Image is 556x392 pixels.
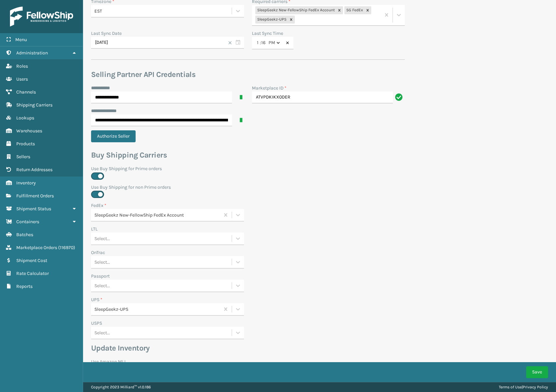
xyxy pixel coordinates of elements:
[94,259,110,266] div: Select...
[16,141,35,147] span: Products
[91,150,405,160] h3: Buy Shipping Carriers
[16,284,33,289] span: Reports
[16,50,48,56] span: Administration
[91,202,106,209] label: FedEx
[16,232,33,237] span: Batches
[344,6,364,14] div: SG FedEx
[91,37,244,49] input: MM/DD/YYYY
[16,219,39,225] span: Containers
[94,235,110,242] div: Select...
[16,206,51,212] span: Shipment Status
[91,358,405,365] label: Use Amazon MLI
[91,184,405,191] label: Use Buy Shipping for non Prime orders
[16,89,36,95] span: Channels
[91,31,122,36] label: Last Sync Date
[16,63,28,69] span: Roles
[91,343,405,353] h3: Update Inventory
[499,382,548,392] div: |
[15,37,27,42] span: Menu
[16,193,54,199] span: Fulfillment Orders
[94,8,232,15] div: EST
[91,273,110,280] label: Passport
[91,165,405,172] label: Use Buy Shipping for Prime orders
[91,226,98,232] label: LTL
[16,245,57,250] span: Marketplace Orders
[499,385,522,389] a: Terms of Use
[16,180,36,186] span: Inventory
[91,296,102,303] label: UPS
[252,85,286,92] label: Marketplace ID
[16,128,42,134] span: Warehouses
[94,212,220,219] div: SleepGeekz New-FellowShip FedEx Account
[16,167,53,172] span: Return Addresses
[91,249,105,256] label: OnTrac
[16,258,47,263] span: Shipment Cost
[10,7,73,27] img: logo
[58,245,75,250] span: ( 116970 )
[16,115,34,121] span: Lookups
[261,37,266,49] input: --
[94,329,110,336] div: Select...
[16,76,28,82] span: Users
[91,382,151,392] p: Copyright 2023 Milliard™ v 1.0.186
[91,133,140,139] a: Authorize Seller
[526,366,548,378] button: Save
[257,37,260,49] input: --
[16,271,49,276] span: Rate Calculator
[523,385,548,389] a: Privacy Policy
[255,16,287,24] div: SleepGeekz-UPS
[260,39,261,46] span: :
[91,320,102,327] label: USPS
[94,306,220,313] div: SleepGeekz-UPS
[91,130,136,142] button: Authorize Seller
[94,282,110,289] div: Select...
[91,70,405,80] h3: Selling Partner API Credentials
[252,31,283,36] label: Last Sync Time
[255,6,336,14] div: SleepGeekz New-FellowShip FedEx Account
[16,102,53,108] span: Shipping Carriers
[16,154,30,160] span: Sellers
